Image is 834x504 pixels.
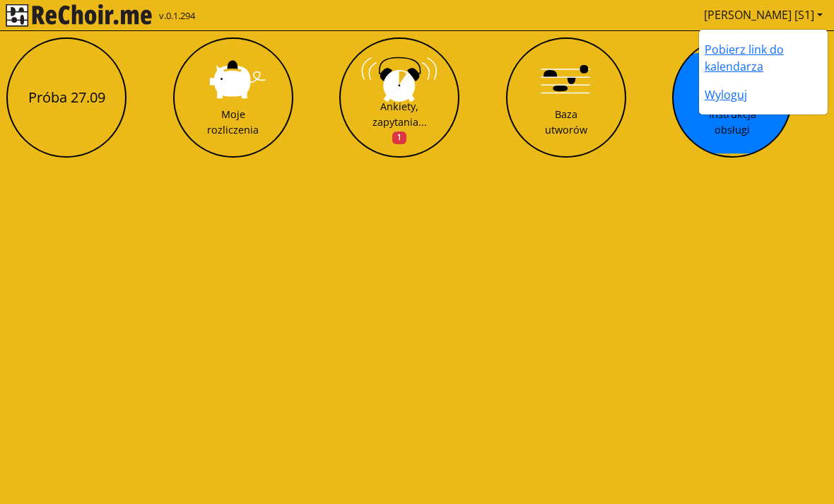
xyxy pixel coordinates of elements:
[672,37,792,158] button: Instrukcja obsługi
[372,99,427,145] div: Ankiety, zapytania...
[698,1,828,29] a: [PERSON_NAME] [S1]
[173,37,293,158] button: Moje rozliczenia
[6,4,152,27] img: rekłajer mi
[207,107,259,137] div: Moje rozliczenia
[545,107,587,137] div: Baza utworów
[339,37,459,158] button: Ankiety, zapytania...1
[506,37,626,158] button: Baza utworów
[709,107,756,137] div: Instrukcja obsługi
[705,87,747,102] a: Wyloguj
[705,42,784,74] a: Pobierz link do kalendarza
[392,131,406,144] span: 1
[698,29,828,115] ul: [PERSON_NAME] [S1]
[6,37,127,158] button: Próba 27.09
[159,9,195,23] span: v.0.1.294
